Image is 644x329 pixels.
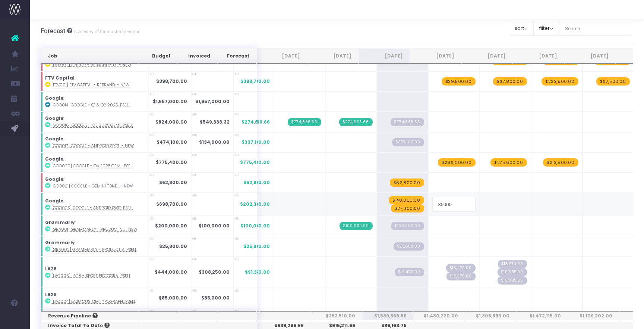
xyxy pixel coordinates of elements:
[513,49,564,63] th: Dec 25: activate to sort column ascending
[41,132,149,152] td: :
[339,118,373,126] span: Streamtime Invoice: 897 – Google - Q3 2025 Gemini Design
[390,179,424,187] span: wayahead Revenue Forecast Item
[465,311,517,321] th: $1,306,895.00
[72,27,141,35] small: Overview of forecasted revenue
[240,78,271,85] span: $398,700.00
[51,143,134,149] abbr: [GOO017] Google - Android Spotlight - Brand - New
[414,311,465,321] th: $1,480,220.00
[446,264,476,272] span: Streamtime Draft Invoice: null – LA0003 - Sport Pictograms
[41,71,149,91] td: :
[41,216,149,236] td: :
[51,183,133,189] abbr: [GOO021] Google - Gemini Tone of Voice - Brand - New
[51,122,133,128] abbr: [GOO016] Google - Q3 2025 Gemini Design - Brand - Upsell
[45,219,75,226] strong: Grammarly
[391,204,424,212] span: wayahead Revenue Forecast Item
[490,158,527,167] span: wayahead Revenue Forecast Item
[199,223,230,229] strong: $100,000.00
[392,138,424,146] span: Streamtime Draft Invoice: null – [GOO017] Google - Android - Brand - New
[241,139,271,146] span: $337,100.00
[45,95,63,101] strong: Google
[461,49,513,63] th: Nov 25: activate to sort column ascending
[155,119,187,125] strong: $824,000.00
[45,156,63,162] strong: Google
[45,239,75,246] strong: Grammarly
[362,311,414,321] th: $1,539,869.66
[45,115,63,121] strong: Google
[359,49,410,63] th: Sep 25: activate to sort column ascending
[498,260,527,268] span: Streamtime Draft Invoice: null – LA0003 - Sport Pictograms
[138,49,178,63] th: Budget
[156,159,187,165] strong: $775,400.00
[51,247,137,252] abbr: [GRA002] Grammarly - Product Video - Brand - Upsell
[45,198,63,204] strong: Google
[41,27,66,35] span: Forecast
[9,314,20,325] img: images/default_profile_image.png
[41,257,149,288] td: :
[159,179,187,186] strong: $62,800.00
[517,311,568,321] th: $1,472,115.00
[201,295,230,301] strong: $85,000.00
[45,136,63,142] strong: Google
[45,75,75,81] strong: FTV Capital
[307,49,359,63] th: Aug 25: activate to sort column ascending
[564,49,616,63] th: Jan 26: activate to sort column ascending
[340,222,373,230] span: Streamtime Invoice: 908 – Grammarly - Product Videos
[446,272,476,280] span: Streamtime Draft Invoice: null – LA0003 - Sport Pictograms
[533,21,559,36] button: filter
[195,98,230,105] strong: $1,657,000.00
[199,139,230,145] strong: $134,000.00
[51,227,137,232] abbr: [GRA001] Grammarly - Product Videos - Brand - New
[543,158,578,167] span: wayahead Revenue Forecast Item
[542,77,578,86] span: wayahead Revenue Forecast Item
[156,201,187,207] strong: $698,700.00
[493,77,527,86] span: wayahead Revenue Forecast Item
[509,21,534,36] button: sort
[155,223,187,229] strong: $200,000.00
[240,223,271,229] span: $100,000.00
[288,118,321,126] span: Streamtime Invoice: 898 – [GOO016] Google - Q3 2025 Gemini Design - Brand - Upsell
[51,62,131,68] abbr: [ERE002] Erebor - Rebrand - Digital - New
[41,91,149,112] td: :
[311,311,362,321] th: $252,510.00
[41,288,149,308] td: :
[41,311,139,321] th: Revenue Pipeline
[217,49,256,63] th: Forecast
[159,243,187,249] strong: $25,800.00
[153,98,187,105] strong: $1,657,000.00
[51,163,134,169] abbr: [GOO020] Google - Q4 2025 Gemini Design - Brand - Upsell
[243,179,271,186] span: $62,800.00
[51,205,133,211] abbr: [GOO023] Google - Android Switch - Campaign - Upsell
[438,158,476,167] span: wayahead Revenue Forecast Item
[41,308,149,328] td: :
[442,77,476,86] span: wayahead Revenue Forecast Item
[41,152,149,173] td: :
[51,299,136,304] abbr: [LAO004] LA28 Custom Typography - Upsell
[51,273,131,279] abbr: [LAO003] LA28 - Sport Pictograms - Upsell
[559,21,634,36] input: Search...
[596,77,630,86] span: wayahead Revenue Forecast Item
[155,269,187,275] strong: $444,000.00
[241,119,271,125] span: $274,666.66
[51,102,130,108] abbr: [GOO014] Google - Q1 & Q2 2025 Gemini Design Retainer - Brand - Upsell
[391,118,424,126] span: Streamtime Draft Invoice: 896 – [GOO016] Google - Q3 2025 Gemini Design - Brand - Upsell
[41,173,149,193] td: :
[498,276,527,285] span: Streamtime Draft Invoice: null – LA0003 - Sport Pictograms
[178,49,217,63] th: Invoiced
[240,159,271,166] span: $775,400.00
[45,176,63,182] strong: Google
[410,49,461,63] th: Oct 25: activate to sort column ascending
[389,196,424,204] span: wayahead Revenue Forecast Item
[41,112,149,132] td: :
[200,119,230,125] strong: $549,333.32
[45,291,57,298] strong: LA28
[51,82,129,88] abbr: [FTV001] FTV Capital - Rebrand - Brand - New
[245,269,271,276] span: $91,350.00
[41,236,149,256] td: :
[395,268,424,276] span: Streamtime Draft Invoice: null – LA0003 - Sport Pictograms
[41,49,138,63] th: Job: activate to sort column ascending
[157,139,187,145] strong: $474,100.00
[156,78,187,84] strong: $398,700.00
[45,266,57,272] strong: LA28
[240,201,271,208] span: $202,300.00
[159,295,187,301] strong: $85,000.00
